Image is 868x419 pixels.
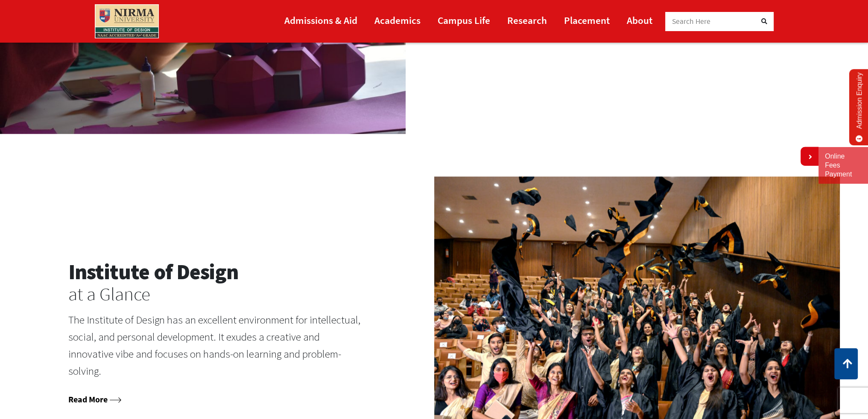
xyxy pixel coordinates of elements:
a: Placement [564,11,610,30]
a: Admissions & Aid [284,11,357,30]
span: Search Here [672,17,711,26]
a: Research [507,11,547,30]
p: The Institute of Design has an excellent environment for intellectual, social, and personal devel... [68,312,366,379]
a: Campus Life [438,11,490,30]
h3: at a Glance [68,285,366,303]
img: main_logo [95,4,159,38]
a: Academics [374,11,421,30]
a: About [627,11,652,30]
a: Online Fees Payment [825,152,862,179]
a: Read More [68,394,121,405]
h2: Institute of Design [68,259,366,285]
